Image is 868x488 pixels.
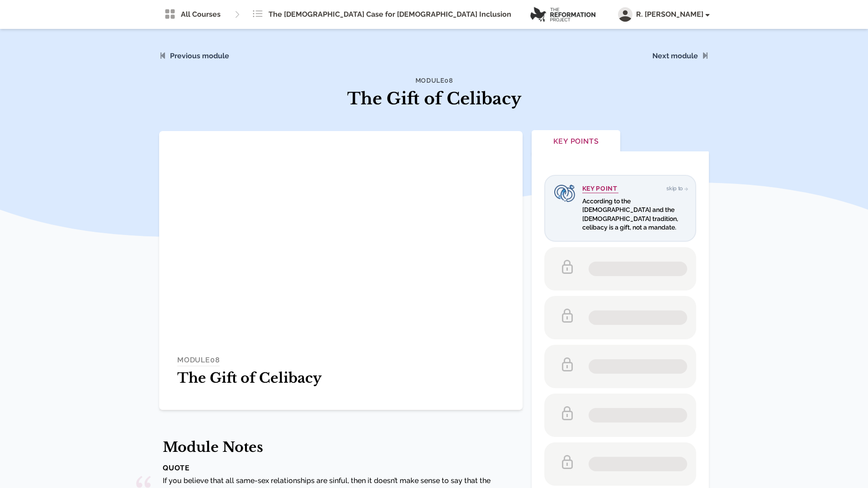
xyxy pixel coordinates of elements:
[269,9,511,20] span: The [DEMOGRAPHIC_DATA] Case for [DEMOGRAPHIC_DATA] Inclusion
[181,9,221,20] span: All Courses
[318,76,550,85] h4: Module 08
[532,130,620,154] button: Key Points
[582,185,618,193] h4: Key Point
[582,197,686,232] p: According to the [DEMOGRAPHIC_DATA] and the [DEMOGRAPHIC_DATA] tradition, celibacy is a gift, not...
[159,131,523,335] iframe: Module 08 - The Gift of Celibacy
[318,87,550,111] h1: The Gift of Celibacy
[666,185,686,192] span: Skip to
[618,7,709,22] button: R. [PERSON_NAME]
[652,52,698,60] a: Next module
[159,5,226,23] a: All Courses
[163,464,190,472] strong: QUOTE
[247,5,517,23] a: The [DEMOGRAPHIC_DATA] Case for [DEMOGRAPHIC_DATA] Inclusion
[170,52,229,60] a: Previous module
[530,7,595,22] img: logo.png
[177,355,220,366] h4: MODULE 08
[636,9,709,20] span: R. [PERSON_NAME]
[163,439,505,455] h1: Module Notes
[177,370,505,386] h1: The Gift of Celibacy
